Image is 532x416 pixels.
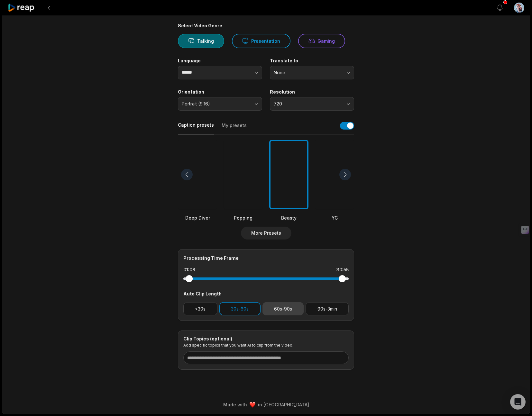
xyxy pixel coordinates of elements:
div: YC [315,214,354,221]
button: More Presets [241,227,291,240]
label: Language [178,58,262,64]
span: None [274,70,341,76]
button: 30s-60s [219,302,261,315]
div: Deep Diver [178,214,217,221]
span: Portrait (9:16) [182,101,249,107]
label: Orientation [178,89,262,95]
div: 30:55 [336,267,349,273]
button: Talking [178,34,224,48]
button: Caption presets [178,122,214,134]
button: <30s [183,302,217,315]
div: Open Intercom Messenger [510,394,526,410]
button: 60s-90s [262,302,304,315]
button: Portrait (9:16) [178,97,262,111]
div: Processing Time Frame [183,255,349,261]
button: Gaming [298,34,345,48]
label: Translate to [270,58,354,64]
button: Presentation [232,34,290,48]
img: heart emoji [250,402,255,408]
div: Select Video Genre [178,23,354,29]
p: Add specific topics that you want AI to clip from the video. [183,343,349,348]
div: Popping [224,214,263,221]
div: Clip Topics (optional) [183,336,349,342]
button: 720 [270,97,354,111]
div: 01:08 [183,267,195,273]
div: Beasty [269,214,308,221]
button: 90s-3min [306,302,349,315]
span: 720 [274,101,341,107]
button: None [270,66,354,79]
div: Made with in [GEOGRAPHIC_DATA] [8,401,524,408]
button: My presets [222,122,247,134]
label: Resolution [270,89,354,95]
div: Auto Clip Length [183,290,349,297]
